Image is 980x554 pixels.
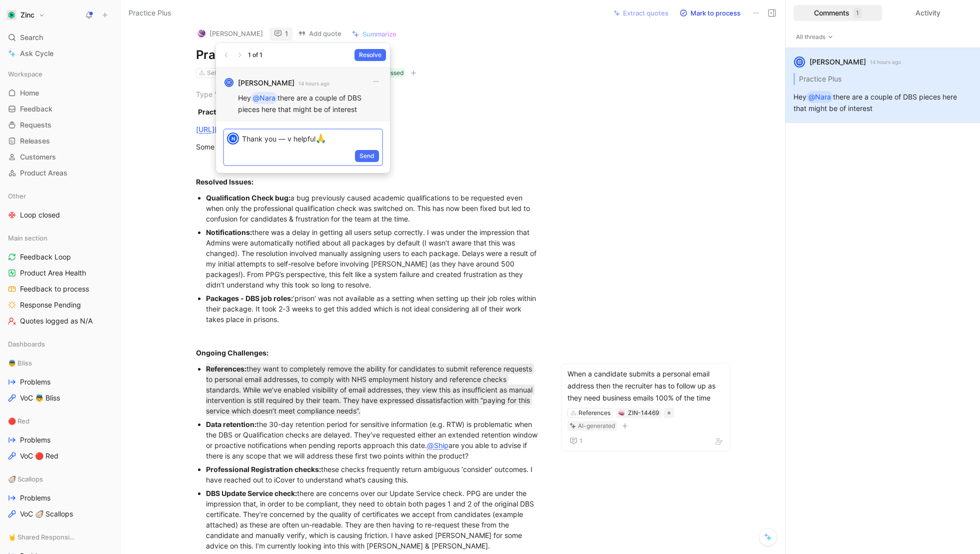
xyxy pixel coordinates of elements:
[298,79,329,88] small: 14 hours ago
[359,151,374,161] span: Send
[225,79,232,86] img: avatar
[354,49,386,61] button: Resolve
[359,50,381,60] span: Resolve
[238,77,294,89] strong: [PERSON_NAME]
[228,133,238,143] div: N
[248,50,262,60] div: 1 of 1
[253,92,275,104] div: @Nara
[238,92,382,114] p: Hey there are a couple of DBS pieces here that might be of interest
[355,150,379,162] button: Send
[315,133,326,143] span: 🙏
[242,132,379,145] p: Thank you — v helpful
